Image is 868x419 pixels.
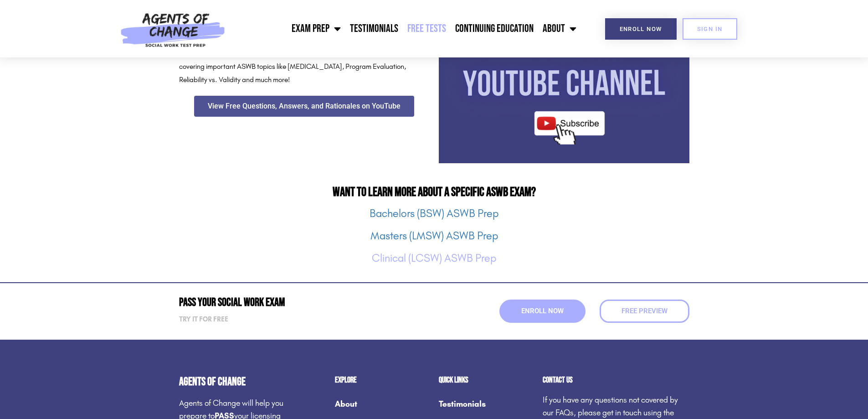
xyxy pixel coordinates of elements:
[403,17,451,40] a: Free Tests
[345,17,403,40] a: Testimonials
[600,300,689,323] a: Free Preview
[179,297,430,308] h2: Pass Your Social Work Exam
[683,18,737,40] a: SIGN IN
[439,376,534,384] h2: Quick Links
[538,17,581,40] a: About
[335,393,430,414] a: About
[439,393,534,414] a: Testimonials
[335,376,430,384] h2: Explore
[451,17,538,40] a: Continuing Education
[370,207,498,220] a: Bachelors (BSW) ASWB Prep
[370,229,498,242] a: Masters (LMSW) ASWB Prep
[179,376,289,388] h4: Agents of Change
[179,315,228,323] strong: Try it for free
[605,18,677,40] a: Enroll Now
[372,252,496,264] a: Clinical (LCSW) ASWB Prep
[521,308,564,315] span: Enroll Now
[499,300,586,323] a: Enroll Now
[194,96,414,117] a: View Free Questions, Answers, and Rationales on YouTube
[287,17,345,40] a: Exam Prep
[179,186,689,199] h2: Want to Learn More About a Specific ASWB Exam?
[230,17,581,40] nav: Menu
[208,103,401,110] span: View Free Questions, Answers, and Rationales on YouTube
[697,26,723,32] span: SIGN IN
[620,26,662,32] span: Enroll Now
[543,376,689,384] h2: Contact us
[621,308,668,315] span: Free Preview
[179,47,430,86] p: We also recommend that you subscribe to our channel for “Social Work Shorts” covering important A...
